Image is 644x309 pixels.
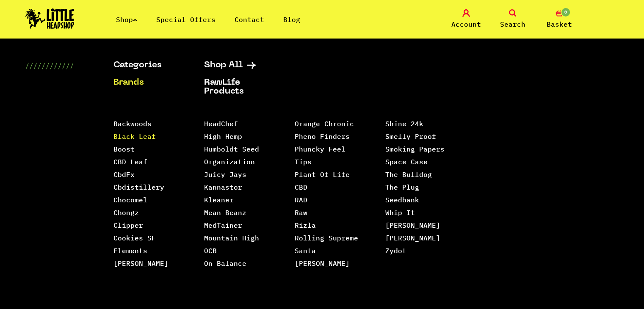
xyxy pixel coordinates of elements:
a: Humboldt Seed Organization [204,145,259,166]
a: Search [492,9,534,29]
span: Account [451,19,481,29]
a: Shine 24k [385,119,423,128]
a: Pheno Finders [295,132,350,141]
a: Plant Of Life CBD [295,170,350,191]
a: Mountain High [204,234,259,242]
a: Raw [295,208,307,217]
a: Space Case [385,157,428,166]
a: CbdFx [113,170,135,179]
a: HeadChef [204,119,238,128]
a: Brands [113,78,183,87]
a: Blog [283,15,300,24]
a: The Bulldog [385,170,432,179]
a: Contact [235,15,264,24]
a: High Hemp [204,132,242,141]
a: Whip It [385,208,415,217]
a: Phuncky Feel Tips [295,145,345,166]
a: Rolling Supreme [295,234,358,242]
a: Mean Beanz [204,208,246,217]
a: Smoking Papers [385,145,445,153]
a: Rizla [295,221,316,229]
a: Juicy Jays [204,170,246,179]
a: Kannastor [204,183,242,191]
a: Chocomel [113,196,147,204]
span: Search [500,19,525,29]
a: CBD Leaf [113,157,147,166]
a: Santa [PERSON_NAME] [295,246,350,268]
a: Categories [113,61,183,70]
img: Little Head Shop Logo [25,8,75,29]
a: [PERSON_NAME] [PERSON_NAME] [385,221,440,242]
a: Kleaner [204,196,234,204]
a: OCB [204,246,217,255]
span: Basket [547,19,572,29]
a: Cbdistillery [113,183,164,191]
a: Cookies SF [113,234,156,242]
a: RAD [295,196,307,204]
a: Shop [116,15,137,24]
a: The Plug Seedbank [385,183,419,204]
a: RawLife Products [204,78,274,96]
a: Special Offers [156,15,216,24]
a: Chongz [113,208,139,217]
a: Black Leaf [113,132,156,141]
a: MedTainer [204,221,242,229]
a: Backwoods [113,119,152,128]
span: 0 [561,7,571,17]
a: Clipper [113,221,143,229]
a: Shop All [204,61,274,70]
a: [PERSON_NAME] [113,259,169,268]
a: Boost [113,145,135,153]
a: Smelly Proof [385,132,436,141]
a: Orange Chronic [295,119,354,128]
a: Zydot [385,246,406,255]
a: On Balance [204,259,246,268]
a: Elements [113,246,147,255]
a: 0 Basket [538,9,580,29]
